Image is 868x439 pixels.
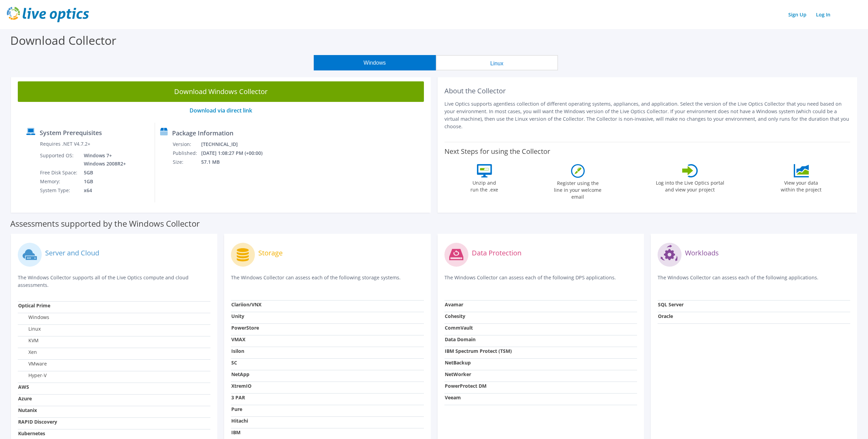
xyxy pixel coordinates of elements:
strong: RAPID Discovery [18,418,57,425]
strong: Optical Prime [18,302,50,309]
strong: SC [231,359,237,366]
strong: Azure [18,395,32,402]
strong: Cohesity [445,313,465,319]
p: The Windows Collector can assess each of the following applications. [658,274,850,288]
button: Windows [314,55,436,70]
label: Storage [258,250,283,256]
label: Windows [18,314,49,321]
label: VMware [18,360,47,367]
label: Assessments supported by the Windows Collector [10,220,200,227]
td: Memory: [40,177,79,186]
strong: Data Domain [445,336,476,343]
strong: Clariion/VNX [231,301,261,308]
td: 5GB [79,168,127,177]
td: Windows 7+ Windows 2008R2+ [79,151,127,168]
strong: Veeam [445,394,461,401]
strong: AWS [18,384,29,390]
strong: PowerStore [231,324,259,331]
a: Log In [813,10,834,19]
strong: IBM Spectrum Protect (TSM) [445,348,512,354]
strong: NetWorker [445,371,471,377]
td: Version: [172,140,201,149]
a: Download via direct link [190,107,252,114]
label: Requires .NET V4.7.2+ [40,141,90,147]
strong: PowerProtect DM [445,383,487,389]
strong: Pure [231,406,242,412]
label: Unzip and run the .exe [469,177,500,193]
td: x64 [79,186,127,195]
p: Live Optics supports agentless collection of different operating systems, appliances, and applica... [444,100,851,130]
strong: Oracle [658,313,673,319]
strong: XtremIO [231,383,251,389]
label: Xen [18,349,37,356]
td: 57.1 MB [201,158,272,167]
strong: VMAX [231,336,245,343]
strong: Nutanix [18,407,37,413]
strong: Kubernetes [18,430,45,437]
label: Register using the line in your welcome email [552,178,604,200]
h2: About the Collector [444,87,851,95]
label: System Prerequisites [40,129,102,136]
label: View your data within the project [777,177,826,193]
label: Workloads [685,250,719,256]
label: Log into the Live Optics portal and view your project [656,177,725,193]
strong: SQL Server [658,301,684,308]
p: The Windows Collector can assess each of the following DPS applications. [444,274,637,288]
label: Hyper-V [18,372,47,379]
label: Linux [18,325,41,332]
a: Sign Up [785,10,810,19]
td: [DATE] 1:08:27 PM (+00:00) [201,149,272,158]
button: Linux [436,55,558,70]
label: Package Information [172,130,233,136]
td: Supported OS: [40,151,79,168]
strong: Isilon [231,348,244,354]
td: Free Disk Space: [40,168,79,177]
td: System Type: [40,186,79,195]
strong: Avamar [445,301,463,308]
strong: Hitachi [231,417,248,424]
td: Size: [172,158,201,167]
td: Published: [172,149,201,158]
strong: CommVault [445,324,473,331]
label: Download Collector [10,32,116,48]
strong: IBM [231,429,241,436]
td: [TECHNICAL_ID] [201,140,272,149]
p: The Windows Collector can assess each of the following storage systems. [231,274,424,288]
strong: NetBackup [445,359,471,366]
label: Next Steps for using the Collector [444,147,550,156]
label: Server and Cloud [45,250,99,256]
strong: Unity [231,313,244,319]
a: Download Windows Collector [18,81,424,102]
p: The Windows Collector supports all of the Live Optics compute and cloud assessments. [18,274,210,289]
strong: NetApp [231,371,249,377]
td: 1GB [79,177,127,186]
img: live_optics_svg.svg [7,7,89,22]
label: KVM [18,337,39,344]
strong: 3 PAR [231,394,245,401]
label: Data Protection [472,250,521,256]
